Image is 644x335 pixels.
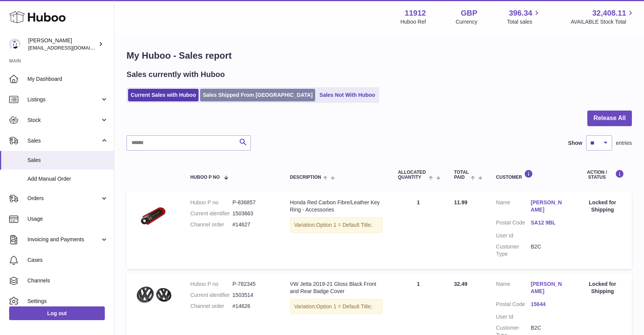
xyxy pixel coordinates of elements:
[496,199,530,215] dt: Name
[454,170,469,180] span: Total paid
[190,210,232,217] dt: Current identifier
[496,281,530,297] dt: Name
[27,298,108,305] span: Settings
[531,219,566,226] a: SA12 9BL
[317,89,378,101] a: Sales Not With Huboo
[496,243,530,258] dt: Customer Type
[592,8,626,18] span: 32,408.11
[570,18,635,26] span: AVAILABLE Stock Total
[581,281,624,295] div: Locked for Shipping
[587,111,632,126] button: Release All
[581,199,624,213] div: Locked for Shipping
[134,199,172,233] img: PhotoRoom-20230802_110440_19.jpg
[568,139,582,147] label: Show
[190,303,232,310] dt: Channel order
[232,199,275,206] dd: P-836857
[456,18,477,26] div: Currency
[27,215,108,223] span: Usage
[27,157,108,164] span: Sales
[290,175,321,180] span: Description
[232,210,275,217] dd: 1503663
[531,199,566,213] a: [PERSON_NAME]
[232,281,275,288] dd: P-782345
[9,306,105,320] a: Log out
[290,281,383,295] div: VW Jetta 2019-21 Gloss Black Front and Rear Badge Cover
[616,139,632,147] span: entries
[531,281,566,295] a: [PERSON_NAME]
[127,50,632,62] h1: My Huboo - Sales report
[27,256,108,264] span: Cases
[509,8,532,18] span: 396.34
[190,175,219,180] span: Huboo P no
[405,8,426,18] strong: 11912
[496,313,530,321] dt: User Id
[9,38,21,50] img: info@carbonmyride.com
[27,195,100,202] span: Orders
[27,236,100,243] span: Invoicing and Payments
[290,199,383,213] div: Honda Red Carbon Fibre/Leather Key Ring - Accessories
[190,199,232,206] dt: Huboo P no
[400,18,426,26] div: Huboo Ref
[290,217,383,233] div: Variation:
[290,299,383,314] div: Variation:
[190,281,232,288] dt: Huboo P no
[232,303,275,310] dd: #14626
[28,45,112,51] span: [EMAIL_ADDRESS][DOMAIN_NAME]
[570,8,635,26] a: 32,408.11 AVAILABLE Stock Total
[454,281,467,287] span: 32.49
[190,221,232,228] dt: Channel order
[27,137,100,144] span: Sales
[134,281,172,309] img: IMG_20200711_003615344_41198680-bb4d-4eed-bcd1-570662af82ed.jpg
[496,170,565,180] div: Customer
[127,69,225,80] h2: Sales currently with Huboo
[398,170,427,180] span: ALLOCATED Quantity
[496,232,530,239] dt: User Id
[190,292,232,299] dt: Current identifier
[316,222,372,228] span: Option 1 = Default Title;
[27,117,100,124] span: Stock
[531,301,566,308] a: 15644
[27,175,108,183] span: Add Manual Order
[454,199,467,205] span: 11.99
[496,301,530,310] dt: Postal Code
[232,221,275,228] dd: #14627
[28,37,97,51] div: [PERSON_NAME]
[200,89,315,101] a: Sales Shipped From [GEOGRAPHIC_DATA]
[461,8,477,18] strong: GBP
[27,96,100,103] span: Listings
[316,303,372,309] span: Option 1 = Default Title;
[390,191,446,269] td: 1
[531,243,566,258] dd: B2C
[581,170,624,180] div: Action / Status
[507,8,541,26] a: 396.34 Total sales
[27,277,108,284] span: Channels
[27,75,108,83] span: My Dashboard
[232,292,275,299] dd: 1503514
[507,18,541,26] span: Total sales
[128,89,199,101] a: Current Sales with Huboo
[496,219,530,228] dt: Postal Code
